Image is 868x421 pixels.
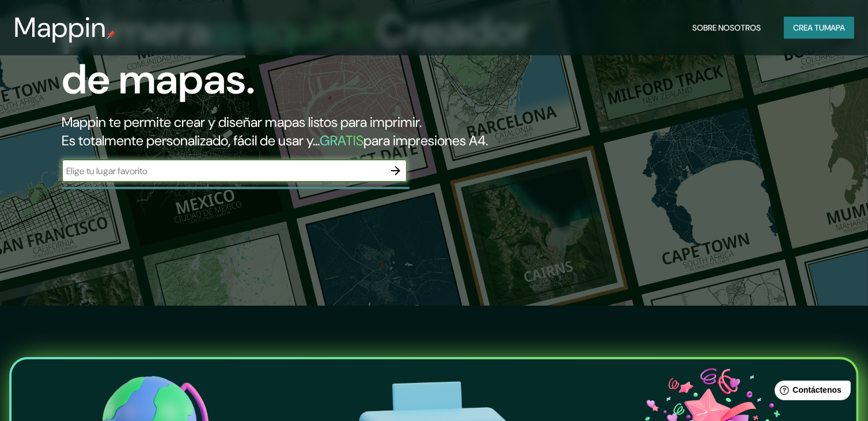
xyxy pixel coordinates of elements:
font: GRATIS [320,131,363,149]
font: para impresiones A4. [363,131,488,149]
font: mapa [824,22,845,33]
iframe: Lanzador de widgets de ayuda [765,376,855,408]
font: Sobre nosotros [692,22,761,33]
font: Mappin [14,9,107,46]
img: pin de mapeo [107,30,116,39]
button: Sobre nosotros [688,17,765,39]
input: Elige tu lugar favorito [62,164,384,178]
font: Es totalmente personalizado, fácil de usar y... [62,131,320,149]
font: Mappin te permite crear y diseñar mapas listos para imprimir. [62,113,422,131]
button: Crea tumapa [784,17,854,39]
font: Crea tu [793,22,824,33]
